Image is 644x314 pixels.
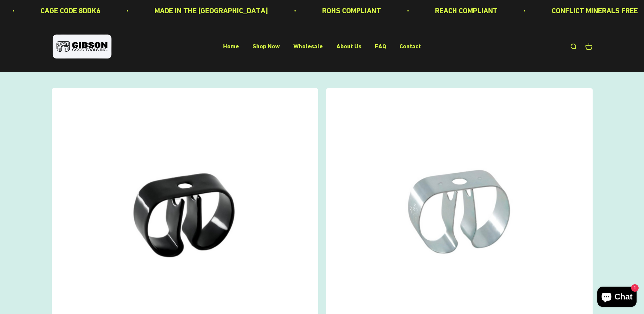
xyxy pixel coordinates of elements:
a: FAQ [375,43,386,50]
a: Home [223,43,239,50]
p: ROHS COMPLIANT [307,5,366,17]
inbox-online-store-chat: Shopify online store chat [595,287,639,309]
p: MADE IN THE [GEOGRAPHIC_DATA] [139,5,253,17]
a: About Us [336,43,361,50]
p: CONFLICT MINERALS FREE [536,5,623,17]
p: CAGE CODE 8DDK6 [25,5,85,17]
a: Wholesale [293,43,323,50]
p: REACH COMPLIANT [420,5,482,17]
a: Contact [400,43,421,50]
a: Shop Now [253,43,280,50]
